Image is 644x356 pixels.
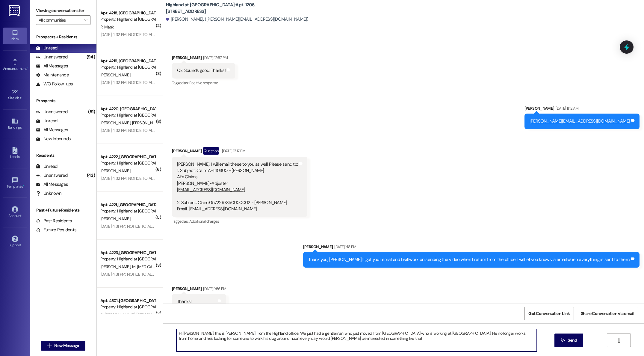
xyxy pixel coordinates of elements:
[100,112,156,118] div: Property: Highland at [GEOGRAPHIC_DATA]
[36,45,58,51] div: Unread
[39,15,81,25] input: All communities
[36,136,71,142] div: New Inbounds
[100,216,130,221] span: [PERSON_NAME]
[47,343,52,348] i: 
[36,172,68,179] div: Unanswered
[100,168,130,174] span: [PERSON_NAME]
[528,310,570,317] span: Get Conversation Link
[3,234,27,250] a: Support
[100,16,156,22] div: Property: Highland at [GEOGRAPHIC_DATA]
[333,244,356,250] div: [DATE] 1:18 PM
[166,16,309,22] div: [PERSON_NAME]. ([PERSON_NAME][EMAIL_ADDRESS][DOMAIN_NAME])
[568,337,577,343] span: Send
[36,118,58,124] div: Unread
[100,10,156,16] div: Apt. 4218, [GEOGRAPHIC_DATA] at [GEOGRAPHIC_DATA]
[172,147,307,157] div: [PERSON_NAME]
[172,79,235,87] div: Tagged as:
[36,127,68,133] div: All Messages
[36,163,58,170] div: Unread
[3,204,27,221] a: Account
[36,81,73,87] div: WO Follow-ups
[136,312,206,317] span: [PERSON_NAME]-[GEOGRAPHIC_DATA]
[36,54,68,60] div: Unanswered
[85,171,96,180] div: (43)
[9,5,21,16] img: ResiDesk Logo
[36,6,90,15] label: Viewing conversations for
[36,181,68,188] div: All Messages
[203,147,219,155] div: Question
[189,219,219,224] span: Additional charges
[41,341,85,351] button: New Message
[36,190,61,197] div: Unknown
[100,256,156,262] div: Property: Highland at [GEOGRAPHIC_DATA]
[176,329,537,352] textarea: Hi [PERSON_NAME], this is [PERSON_NAME] from the Highland office. We just had a gentleman who jus...
[100,24,114,30] span: R. Mask
[581,310,634,317] span: Share Conversation via email
[100,208,156,214] div: Property: Highland at [GEOGRAPHIC_DATA]
[554,334,583,347] button: Send
[177,187,245,193] a: [EMAIL_ADDRESS][DOMAIN_NAME]
[36,109,68,115] div: Unanswered
[36,218,72,224] div: Past Residents
[3,145,27,162] a: Leads
[577,307,638,320] button: Share Conversation via email
[27,66,28,70] span: •
[3,175,27,191] a: Templates •
[166,2,286,15] b: Highland at [GEOGRAPHIC_DATA]: Apt. 1205, [STREET_ADDRESS]
[202,286,226,292] div: [DATE] 1:56 PM
[132,120,162,126] span: [PERSON_NAME]
[172,217,307,226] div: Tagged as:
[561,338,565,343] i: 
[308,257,630,263] div: Thank you, [PERSON_NAME]! I got your email and I will work on sending the video when I return fro...
[85,52,96,62] div: (94)
[189,80,218,85] span: Positive response
[172,55,235,63] div: [PERSON_NAME]
[100,264,132,269] span: [PERSON_NAME]
[177,161,298,212] div: [PERSON_NAME], I will email these to you as well. Please send to: 1. Subject: Claim A-1110300 - [...
[100,120,132,126] span: [PERSON_NAME]
[220,148,245,154] div: [DATE] 12:17 PM
[30,207,96,213] div: Past + Future Residents
[189,206,257,212] a: [EMAIL_ADDRESS][DOMAIN_NAME]
[100,298,156,304] div: Apt. 4301, [GEOGRAPHIC_DATA] at [GEOGRAPHIC_DATA]
[100,72,130,78] span: [PERSON_NAME]
[100,312,136,317] span: D. [PERSON_NAME]
[524,307,574,320] button: Get Conversation Link
[100,64,156,70] div: Property: Highland at [GEOGRAPHIC_DATA]
[36,227,76,233] div: Future Residents
[36,63,68,69] div: All Messages
[303,244,640,252] div: [PERSON_NAME]
[100,304,156,310] div: Property: Highland at [GEOGRAPHIC_DATA]
[554,105,578,111] div: [DATE] 11:12 AM
[616,338,621,343] i: 
[22,95,22,99] span: •
[177,67,226,74] div: Ok. Sounds good. Thanks!
[54,343,79,349] span: New Message
[30,34,96,40] div: Prospects + Residents
[84,18,87,22] i: 
[87,107,96,117] div: (51)
[30,152,96,159] div: Residents
[100,106,156,112] div: Apt. 4220, [GEOGRAPHIC_DATA] at [GEOGRAPHIC_DATA]
[3,28,27,44] a: Inbox
[100,202,156,208] div: Apt. 4221, [GEOGRAPHIC_DATA] at [GEOGRAPHIC_DATA]
[3,116,27,132] a: Buildings
[177,298,192,305] div: Thanks!
[530,118,630,124] a: [PERSON_NAME][EMAIL_ADDRESS][DOMAIN_NAME]
[100,58,156,64] div: Apt. 4219, [GEOGRAPHIC_DATA] at [GEOGRAPHIC_DATA]
[100,154,156,160] div: Apt. 4222, [GEOGRAPHIC_DATA] at [GEOGRAPHIC_DATA]
[524,105,640,114] div: [PERSON_NAME]
[23,183,24,188] span: •
[132,264,167,269] span: M. [MEDICAL_DATA]
[36,72,69,78] div: Maintenance
[30,98,96,104] div: Prospects
[172,286,226,294] div: [PERSON_NAME]
[202,55,228,61] div: [DATE] 12:57 PM
[100,250,156,256] div: Apt. 4223, [GEOGRAPHIC_DATA] at [GEOGRAPHIC_DATA]
[100,160,156,166] div: Property: Highland at [GEOGRAPHIC_DATA]
[3,87,27,103] a: Site Visit •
